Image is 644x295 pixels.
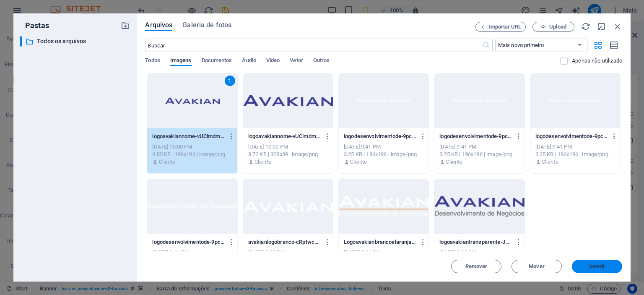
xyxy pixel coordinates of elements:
[159,158,176,166] p: Cliente
[152,238,224,246] p: logodesenvolvimentode-9pc2JrFo-d13K1GXwVERug.png
[202,55,232,67] span: Documentos
[535,133,608,140] p: logodesenvolvimentode-9pc2JrFo-d13K1GXwVERug-UdsEPuBkUIPowJHbSeQy6w.png
[344,151,423,158] div: 3.25 KB | 196x196 | image/png
[152,249,232,256] div: [DATE] 9:41 PM
[344,249,423,256] div: [DATE] 9:21 PM
[20,36,22,47] div: ​
[145,55,160,67] span: Todos
[465,264,488,269] span: Remover
[242,55,256,67] span: Áudio
[152,133,224,140] p: logoavakiannome-vUClmdmKFvVFGjKcSqmtWg-GfwVHxv4cGMukjG7ycofeA.png
[225,76,235,86] div: 1
[254,158,271,166] p: Cliente
[248,151,328,158] div: 8.72 KB | 328x39 | image/png
[532,22,574,32] button: Upload
[572,260,622,273] button: Inserir
[549,24,566,29] span: Upload
[572,57,622,65] p: Exibe apenas arquivos que não estão em uso no website. Os arquivos adicionados durante esta sessã...
[170,55,192,67] span: Imagens
[529,264,544,269] span: Mover
[535,143,615,151] div: [DATE] 9:41 PM
[182,20,231,30] span: Galeria de fotos
[439,249,519,256] div: [DATE] 9:09 PM
[542,158,558,166] p: Cliente
[439,151,519,158] div: 3.25 KB | 196x196 | image/png
[248,133,320,140] p: logoavakiannome-vUClmdmKFvVFGjKcSqmtWg.png
[581,22,590,31] i: Recarregar
[597,22,606,31] i: Minimizar
[248,143,328,151] div: [DATE] 10:00 PM
[613,22,622,31] i: Fechar
[248,249,328,256] div: [DATE] 9:39 PM
[451,260,501,273] button: Remover
[152,143,232,151] div: [DATE] 10:00 PM
[344,133,416,140] p: logodesenvolvimentode-9pc2JrFo-d13K1GXwVERug-zOSRGhdxfs1epEAVZ4Uo_A.png
[589,264,605,269] span: Inserir
[152,151,232,158] div: 4.85 KB | 196x196 | image/png
[266,55,280,67] span: Vídeo
[248,238,320,246] p: avakianlogobranco-cRptwcELtxcx0hIuecVfkA.png
[512,260,562,273] button: Mover
[350,158,367,166] p: Cliente
[439,143,519,151] div: [DATE] 9:41 PM
[290,55,303,67] span: Vetor
[344,238,416,246] p: Logoavakianbrancoelaranja-uKZRzwD_6_RvdaWliP99kA.png
[446,158,462,166] p: Cliente
[344,143,423,151] div: [DATE] 9:41 PM
[439,133,512,140] p: logodesenvolvimentode-9pc2JrFo-d13K1GXwVERug-UdsEPuBkUIPowJHbSeQy6w-PlREp2tEGMq9GMVy2v6OuA.png
[37,37,115,46] p: Todos os arquivos
[145,20,172,30] span: Arquivos
[121,21,130,30] i: Criar nova pasta
[145,39,481,52] input: Buscar
[20,20,49,31] p: Pastas
[475,22,526,32] button: Importar URL
[313,55,330,67] span: Outros
[488,24,521,29] span: Importar URL
[535,151,615,158] div: 3.25 KB | 196x196 | image/png
[439,238,512,246] p: logoavakiantransparente-JOVPAXDiCmTMiKgQwXnCig.png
